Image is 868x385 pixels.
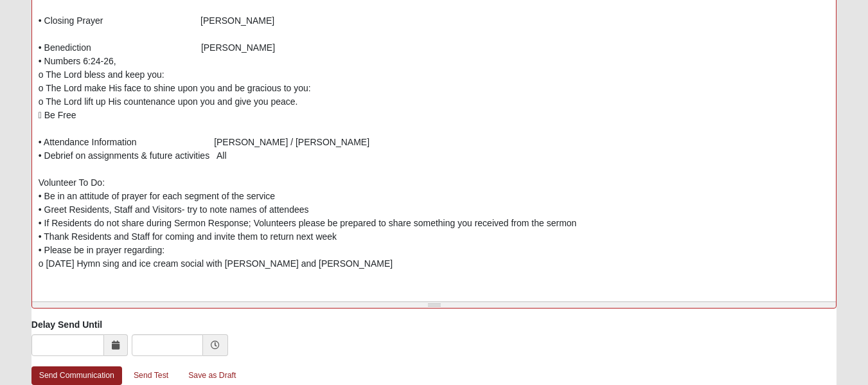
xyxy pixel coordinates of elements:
a: Send Communication [31,366,122,385]
div: Resize [32,302,836,308]
label: Delay Send Until [31,318,102,331]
